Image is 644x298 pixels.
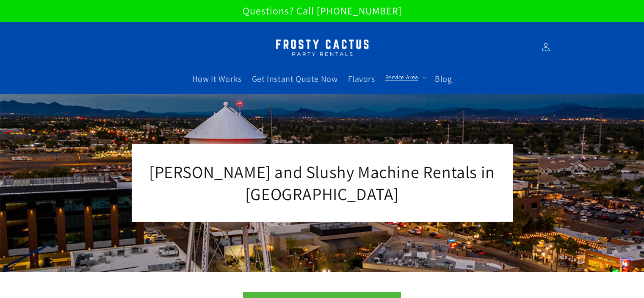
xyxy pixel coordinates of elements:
summary: Service Area [380,68,430,86]
span: How It Works [192,73,242,84]
a: Get Instant Quote Now [247,68,343,89]
span: Blog [435,73,452,84]
span: [PERSON_NAME] and Slushy Machine Rentals in [GEOGRAPHIC_DATA] [149,161,495,205]
span: Get Instant Quote Now [252,73,338,84]
a: Blog [430,68,457,89]
span: Flavors [348,73,375,84]
a: How It Works [187,68,247,89]
span: Service Area [385,73,418,81]
img: Margarita Machine Rental in Scottsdale, Phoenix, Tempe, Chandler, Gilbert, Mesa and Maricopa [269,34,375,61]
a: Flavors [343,68,380,89]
